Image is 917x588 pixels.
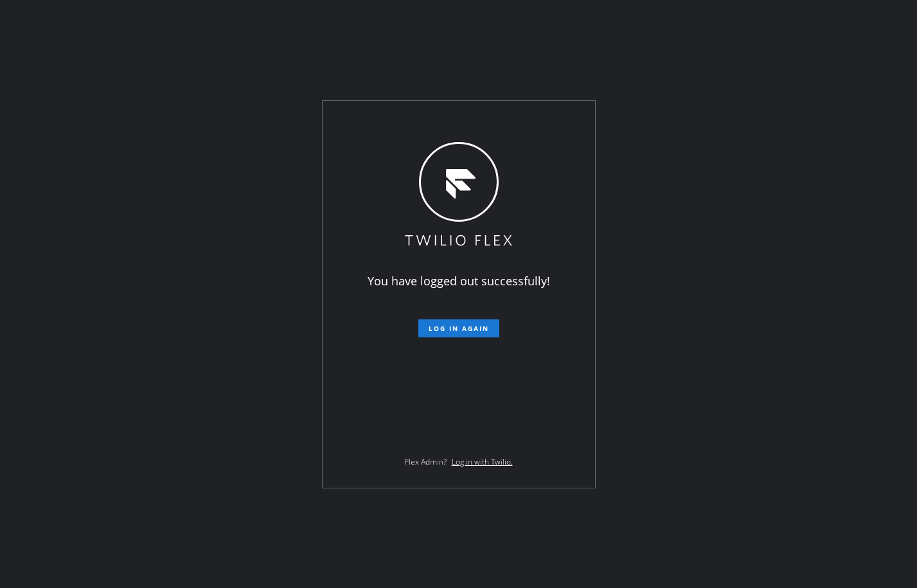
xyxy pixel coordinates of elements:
span: Log in again [429,324,489,333]
button: Log in again [418,319,499,337]
a: Log in with Twilio. [452,456,513,467]
span: Flex Admin? [405,456,447,467]
span: You have logged out successfully! [368,273,550,289]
